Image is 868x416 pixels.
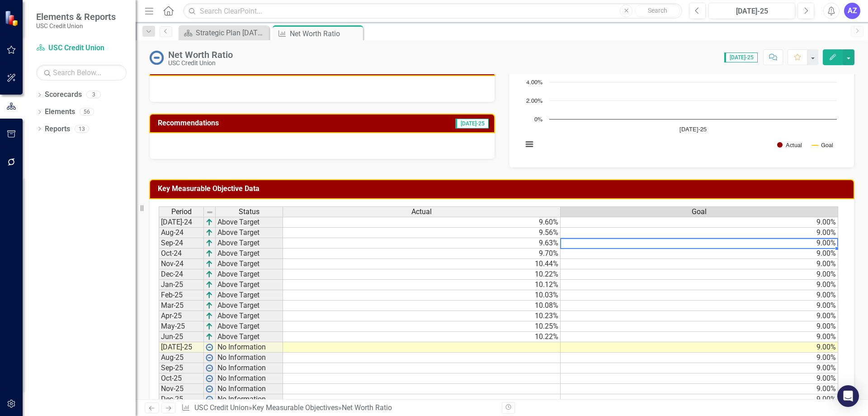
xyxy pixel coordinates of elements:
h3: Recommendations [158,119,370,127]
img: wPkqUstsMhMTgAAAABJRU5ErkJggg== [206,375,213,382]
button: Search [635,5,680,17]
td: 9.63% [283,238,561,249]
img: VmL+zLOWXp8NoCSi7l57Eu8eJ+4GWSi48xzEIItyGCrzKAg+GPZxiGYRiGYS7xC1jVADWlAHzkAAAAAElFTkSuQmCC [206,250,213,257]
td: 9.00% [561,290,838,301]
div: » » [181,403,495,413]
div: USC Credit Union [168,60,233,67]
td: Feb-25 [159,290,204,301]
span: Period [171,208,192,216]
img: No Information [149,50,164,65]
span: Actual [411,208,432,216]
td: 10.22% [283,269,561,280]
div: Net Worth Ratio [168,50,233,60]
td: Nov-25 [159,384,204,394]
div: 13 [75,125,89,133]
img: wPkqUstsMhMTgAAAABJRU5ErkJggg== [206,396,213,403]
td: Above Target [216,238,283,249]
input: Search Below... [36,65,127,81]
img: wPkqUstsMhMTgAAAABJRU5ErkJggg== [206,344,213,351]
td: Above Target [216,301,283,311]
text: 4.00% [526,80,542,86]
td: Aug-25 [159,353,204,363]
td: 10.22% [283,332,561,342]
img: VmL+zLOWXp8NoCSi7l57Eu8eJ+4GWSi48xzEIItyGCrzKAg+GPZxiGYRiGYS7xC1jVADWlAHzkAAAAAElFTkSuQmCC [206,271,213,278]
input: Search ClearPoint... [183,3,682,19]
td: Apr-25 [159,311,204,321]
td: 9.00% [561,259,838,269]
td: Above Target [216,311,283,321]
td: Above Target [216,269,283,280]
td: 9.00% [561,363,838,373]
img: VmL+zLOWXp8NoCSi7l57Eu8eJ+4GWSi48xzEIItyGCrzKAg+GPZxiGYRiGYS7xC1jVADWlAHzkAAAAAElFTkSuQmCC [206,302,213,309]
td: 9.00% [561,249,838,259]
img: VmL+zLOWXp8NoCSi7l57Eu8eJ+4GWSi48xzEIItyGCrzKAg+GPZxiGYRiGYS7xC1jVADWlAHzkAAAAAElFTkSuQmCC [206,333,213,340]
span: Goal [692,208,707,216]
td: No Information [216,394,283,405]
td: 9.00% [561,373,838,384]
div: Strategic Plan [DATE] - [DATE] [196,27,267,38]
img: wPkqUstsMhMTgAAAABJRU5ErkJggg== [206,385,213,392]
td: No Information [216,384,283,394]
td: 9.70% [283,249,561,259]
div: Open Intercom Messenger [837,385,859,407]
td: Nov-24 [159,259,204,269]
img: ClearPoint Strategy [5,10,20,26]
a: Elements [45,107,75,117]
td: Above Target [216,290,283,301]
td: 10.44% [283,259,561,269]
img: wPkqUstsMhMTgAAAABJRU5ErkJggg== [206,354,213,361]
td: Dec-24 [159,269,204,280]
td: 9.00% [561,332,838,342]
button: AZ [844,3,860,19]
span: Search [648,7,667,14]
a: USC Credit Union [36,43,127,53]
td: 10.23% [283,311,561,321]
td: Oct-24 [159,249,204,259]
td: 10.03% [283,290,561,301]
img: VmL+zLOWXp8NoCSi7l57Eu8eJ+4GWSi48xzEIItyGCrzKAg+GPZxiGYRiGYS7xC1jVADWlAHzkAAAAAElFTkSuQmCC [206,229,213,236]
a: USC Credit Union [194,403,249,412]
text: [DATE]-25 [679,127,707,133]
img: VmL+zLOWXp8NoCSi7l57Eu8eJ+4GWSi48xzEIItyGCrzKAg+GPZxiGYRiGYS7xC1jVADWlAHzkAAAAAElFTkSuQmCC [206,239,213,247]
td: No Information [216,373,283,384]
img: VmL+zLOWXp8NoCSi7l57Eu8eJ+4GWSi48xzEIItyGCrzKAg+GPZxiGYRiGYS7xC1jVADWlAHzkAAAAAElFTkSuQmCC [206,281,213,288]
td: 9.00% [561,384,838,394]
img: VmL+zLOWXp8NoCSi7l57Eu8eJ+4GWSi48xzEIItyGCrzKAg+GPZxiGYRiGYS7xC1jVADWlAHzkAAAAAElFTkSuQmCC [206,292,213,299]
td: Above Target [216,228,283,238]
td: Above Target [216,332,283,342]
img: VmL+zLOWXp8NoCSi7l57Eu8eJ+4GWSi48xzEIItyGCrzKAg+GPZxiGYRiGYS7xC1jVADWlAHzkAAAAAElFTkSuQmCC [206,323,213,330]
td: Dec-25 [159,394,204,405]
td: 9.00% [561,280,838,290]
button: Show Goal [812,142,833,148]
td: 9.00% [561,217,838,228]
td: [DATE]-24 [159,217,204,228]
td: Mar-25 [159,301,204,311]
text: 0% [534,117,542,123]
td: 9.60% [283,217,561,228]
button: Show Actual [777,142,802,148]
td: Oct-25 [159,373,204,384]
div: 56 [80,108,94,116]
td: No Information [216,353,283,363]
span: Status [239,208,259,216]
td: No Information [216,363,283,373]
td: May-25 [159,321,204,332]
td: Above Target [216,259,283,269]
td: 10.08% [283,301,561,311]
td: Jan-25 [159,280,204,290]
td: 9.00% [561,311,838,321]
td: 10.25% [283,321,561,332]
div: Net Worth Ratio [290,28,361,39]
button: [DATE]-25 [708,3,795,19]
div: [DATE]-25 [712,6,792,17]
h3: Key Measurable Objective Data [158,185,849,193]
td: Above Target [216,217,283,228]
div: Chart. Highcharts interactive chart. [518,23,845,158]
a: Key Measurable Objectives [252,403,338,412]
td: Sep-24 [159,238,204,249]
td: 9.00% [561,342,838,353]
button: View chart menu, Chart [523,138,536,151]
img: 8DAGhfEEPCf229AAAAAElFTkSuQmCC [206,209,213,216]
td: 9.00% [561,353,838,363]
